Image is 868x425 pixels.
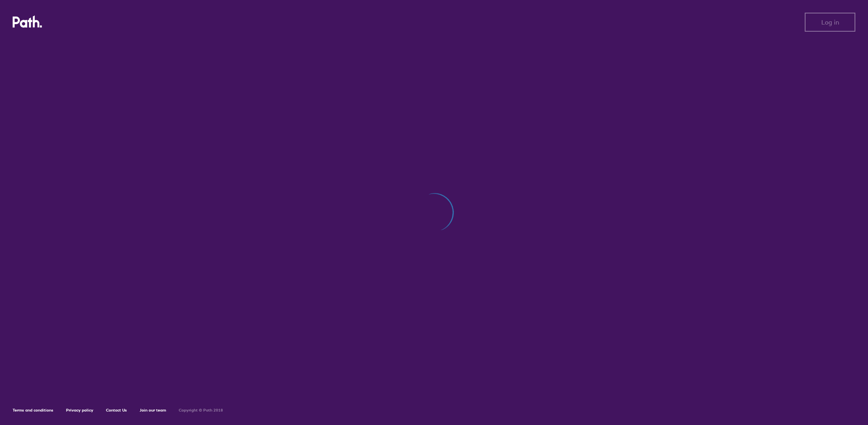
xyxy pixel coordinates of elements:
a: Privacy policy [66,408,93,413]
span: Log in [821,19,839,26]
h6: Copyright © Path 2018 [179,408,223,413]
a: Join our team [140,408,166,413]
button: Log in [805,13,855,32]
a: Terms and conditions [13,408,53,413]
a: Contact Us [106,408,127,413]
